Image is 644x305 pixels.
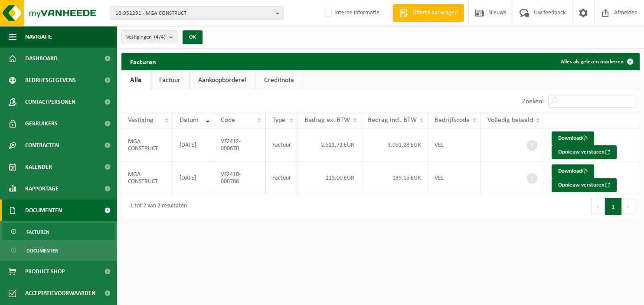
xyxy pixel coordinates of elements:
[428,161,481,194] td: VEL
[2,223,115,240] a: Facturen
[552,164,594,178] a: Download
[173,161,215,194] td: [DATE]
[552,178,617,192] button: Opnieuw versturen
[266,161,298,194] td: Factuur
[25,134,59,156] span: Contracten
[605,198,622,215] button: 1
[304,117,350,124] span: Bedrag ex. BTW
[361,161,428,194] td: 139,15 EUR
[552,145,617,159] button: Opnieuw versturen
[25,200,62,221] span: Documenten
[121,53,165,70] h2: Facturen
[25,261,65,282] span: Product Shop
[25,178,59,200] span: Rapportage
[121,70,150,90] a: Alle
[221,117,235,124] span: Code
[298,161,361,194] td: 115,00 EUR
[150,70,189,90] a: Factuur
[214,128,265,161] td: VF2412-000670
[298,128,361,161] td: 2.521,72 EUR
[435,117,470,124] span: Bedrijfscode
[2,242,115,259] a: Documenten
[121,128,173,161] td: MGA CONSTRUCT
[126,199,187,214] div: 1 tot 2 van 2 resultaten
[214,161,265,194] td: VF2410-000786
[173,128,215,161] td: [DATE]
[368,117,417,124] span: Bedrag incl. BTW
[180,117,199,124] span: Datum
[552,131,594,145] a: Download
[25,69,76,91] span: Bedrijfsgegevens
[25,113,58,134] span: Gebruikers
[25,91,75,113] span: Contactpersonen
[428,128,481,161] td: VEL
[322,7,379,20] label: Interne informatie
[26,224,49,240] span: Facturen
[266,128,298,161] td: Factuur
[25,26,52,48] span: Navigatie
[128,117,154,124] span: Vestiging
[361,128,428,161] td: 3.051,28 EUR
[410,9,460,17] span: Offerte aanvragen
[190,70,255,90] a: Aankoopborderel
[591,198,605,215] button: Previous
[255,70,303,90] a: Creditnota
[25,48,58,69] span: Dashboard
[392,4,464,22] a: Offerte aanvragen
[115,7,272,20] span: 10-952291 - MGA CONSTRUCT
[154,34,166,40] count: (4/4)
[121,30,177,43] button: Vestigingen(4/4)
[111,7,284,20] button: 10-952291 - MGA CONSTRUCT
[26,243,59,259] span: Documenten
[622,198,635,215] button: Next
[183,30,203,44] button: OK
[487,117,533,124] span: Volledig betaald
[554,53,639,70] button: Alles als gelezen markeren
[522,98,544,105] label: Zoeken:
[272,117,285,124] span: Type
[121,161,173,194] td: MGA CONSTRUCT
[126,31,166,44] span: Vestigingen
[25,156,52,178] span: Kalender
[25,282,95,304] span: Acceptatievoorwaarden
